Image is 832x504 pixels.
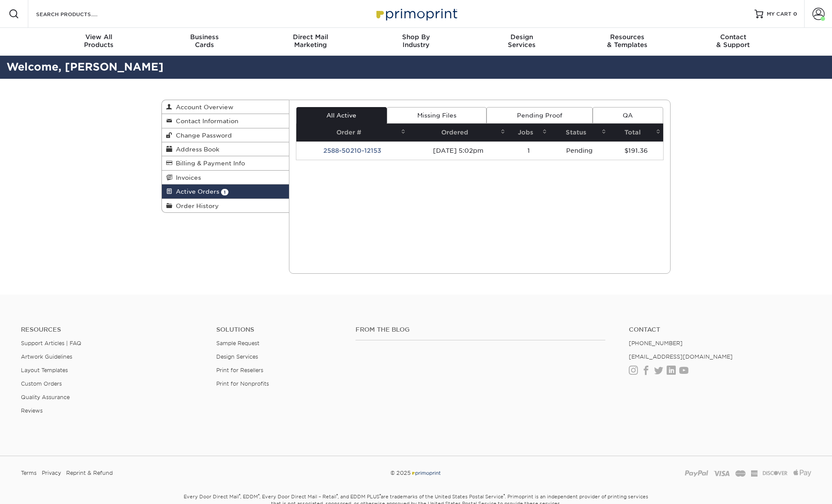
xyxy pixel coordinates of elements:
img: Primoprint [411,470,441,476]
span: 1 [221,189,228,195]
div: Industry [363,33,469,49]
th: Jobs [508,124,550,141]
td: 2588-50210-12153 [296,141,409,160]
sup: ® [336,493,338,497]
h4: From the Blog [356,326,605,333]
span: Change Password [172,132,232,139]
span: Direct Mail [258,33,363,41]
sup: ® [239,493,240,497]
a: Contact [629,326,811,333]
span: Contact [680,33,786,41]
span: 0 [793,11,797,17]
a: [EMAIL_ADDRESS][DOMAIN_NAME] [629,353,733,360]
div: & Templates [574,33,680,49]
a: All Active [296,107,387,124]
h4: Resources [21,326,203,333]
td: 1 [508,141,550,160]
th: Status [550,124,609,141]
td: Pending [550,141,609,160]
a: Design Services [216,353,258,360]
td: [DATE] 5:02pm [408,141,508,160]
span: Invoices [172,174,201,181]
a: Reprint & Refund [66,467,113,480]
span: Order History [172,202,219,209]
span: Contact Information [172,118,238,124]
a: Privacy [42,467,61,480]
span: Address Book [172,146,219,153]
a: Direct MailMarketing [258,28,363,56]
div: Marketing [258,33,363,49]
span: Design [469,33,574,41]
a: BusinessCards [152,28,258,56]
a: Custom Orders [21,380,62,387]
a: Quality Assurance [21,394,70,400]
span: View All [46,33,152,41]
a: Address Book [162,142,289,156]
a: Missing Files [387,107,486,124]
a: Artwork Guidelines [21,353,72,360]
a: Pending Proof [486,107,592,124]
a: View AllProducts [46,28,152,56]
span: Shop By [363,33,469,41]
a: Invoices [162,171,289,185]
a: Resources& Templates [574,28,680,56]
a: Print for Resellers [216,367,263,373]
a: Billing & Payment Info [162,156,289,170]
sup: ® [503,493,505,497]
th: Order # [296,124,409,141]
span: Active Orders [172,188,219,195]
span: Resources [574,33,680,41]
div: © 2025 [282,467,550,480]
a: Terms [21,467,37,480]
td: $191.36 [609,141,663,160]
a: Layout Templates [21,367,68,373]
a: Reviews [21,407,43,414]
th: Total [609,124,663,141]
a: Change Password [162,128,289,142]
a: Order History [162,199,289,212]
div: & Support [680,33,786,49]
img: Primoprint [372,4,460,23]
a: Print for Nonprofits [216,380,269,387]
a: QA [593,107,663,124]
a: Support Articles | FAQ [21,340,81,346]
span: Billing & Payment Info [172,160,245,167]
a: Account Overview [162,100,289,114]
th: Ordered [408,124,508,141]
div: Cards [152,33,258,49]
span: MY CART [767,10,792,18]
span: Account Overview [172,104,233,111]
a: Sample Request [216,340,259,346]
a: Contact Information [162,114,289,128]
a: Shop ByIndustry [363,28,469,56]
span: Business [152,33,258,41]
sup: ® [379,493,381,497]
h4: Solutions [216,326,342,333]
a: DesignServices [469,28,574,56]
div: Services [469,33,574,49]
sup: ® [258,493,259,497]
a: [PHONE_NUMBER] [629,340,683,346]
a: Contact& Support [680,28,786,56]
div: Products [46,33,152,49]
input: SEARCH PRODUCTS..... [35,9,120,19]
a: Active Orders 1 [162,185,289,198]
